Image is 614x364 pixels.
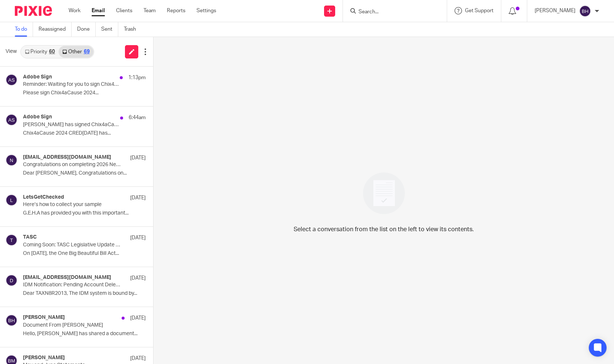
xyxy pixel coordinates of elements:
p: Coming Soon: TASC Legislative Update on the OBBBA [23,242,121,248]
a: Reports [167,7,185,14]
p: G.E.H.A has provided you with this important... [23,210,146,216]
div: 69 [84,49,90,54]
h4: TASC [23,234,37,240]
p: [DATE] [130,194,146,202]
p: Please sign Chix4aCause 2024... [23,90,146,96]
img: svg%3E [6,114,17,126]
p: On [DATE], the One Big Beautiful Bill Act... [23,250,146,257]
input: Search [358,9,425,16]
h4: [PERSON_NAME] [23,355,65,361]
p: [DATE] [130,355,146,362]
p: Dear TAXN8R2013, The IDM system is bound by... [23,290,146,297]
a: Done [77,22,96,37]
p: [DATE] [130,274,146,282]
span: View [6,48,17,55]
h4: [EMAIL_ADDRESS][DOMAIN_NAME] [23,154,111,161]
p: [DATE] [130,234,146,242]
h4: [PERSON_NAME] [23,314,65,321]
div: 60 [49,49,55,54]
p: Here’s how to collect your sample [23,202,121,208]
img: svg%3E [6,74,17,86]
p: Reminder: Waiting for you to sign Chix4aCause 2024 CRED[DATE] [23,81,121,88]
h4: [EMAIL_ADDRESS][DOMAIN_NAME] [23,274,111,281]
a: Clients [116,7,132,14]
h4: Adobe Sign [23,114,52,120]
p: Document From [PERSON_NAME] [23,322,121,328]
p: Chix4aCause 2024 CRED[DATE] has... [23,130,146,136]
h4: LetsGetChecked [23,194,64,200]
p: Hello, [PERSON_NAME] has shared a document... [23,331,146,337]
img: Pixie [15,6,52,16]
a: Sent [101,22,118,37]
a: Trash [124,22,142,37]
img: image [358,168,410,219]
img: svg%3E [6,154,17,166]
a: To do [15,22,33,37]
a: Settings [197,7,216,14]
a: Email [92,7,105,14]
img: svg%3E [579,5,591,17]
p: IDM Notification: Pending Account Deletion [23,282,121,288]
p: 6:44am [129,114,146,121]
p: Select a conversation from the list on the left to view its contents. [294,225,474,234]
p: Dear [PERSON_NAME], Congratulations on... [23,170,146,176]
p: 1:13pm [128,74,146,81]
img: svg%3E [6,314,17,326]
span: Get Support [465,8,493,13]
a: Team [143,7,156,14]
h4: Adobe Sign [23,74,52,80]
a: Reassigned [39,22,72,37]
p: [DATE] [130,314,146,322]
a: Other69 [59,46,93,58]
p: [PERSON_NAME] [535,7,575,14]
img: svg%3E [6,234,17,246]
a: Work [69,7,80,14]
p: [PERSON_NAME] has signed Chix4aCause 2024 CRED[DATE] [23,122,121,128]
a: Priority60 [21,46,59,58]
p: [DATE] [130,154,146,162]
p: Congratulations on completing 2026 Network Health Medicare Sales Agent Training and Testing [23,162,121,168]
img: svg%3E [6,194,17,206]
img: svg%3E [6,274,17,286]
